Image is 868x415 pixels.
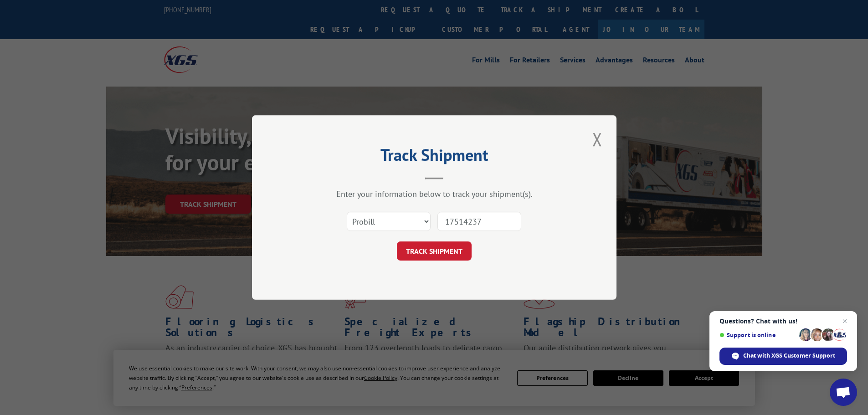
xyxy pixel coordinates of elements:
[719,332,796,338] span: Support is online
[719,318,847,325] span: Questions? Chat with us!
[397,241,472,261] button: TRACK SHIPMENT
[743,352,835,360] span: Chat with XGS Customer Support
[298,189,571,199] div: Enter your information below to track your shipment(s).
[298,149,571,166] h2: Track Shipment
[590,127,605,152] button: Close modal
[719,348,847,365] span: Chat with XGS Customer Support
[830,379,857,406] a: Open chat
[437,212,521,231] input: Number(s)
